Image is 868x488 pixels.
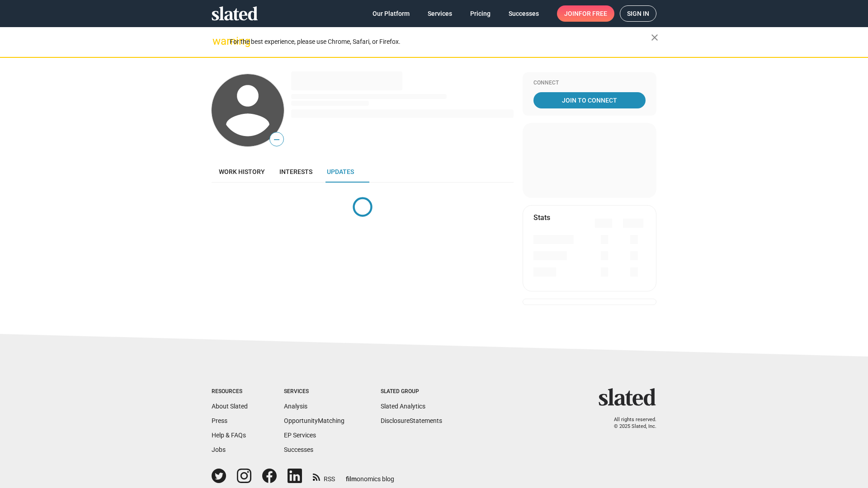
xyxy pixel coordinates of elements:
span: Join To Connect [535,92,644,108]
p: All rights reserved. © 2025 Slated, Inc. [604,417,656,430]
span: Join [564,5,607,22]
a: RSS [313,469,335,483]
span: for free [579,5,607,22]
a: Joinfor free [557,5,614,22]
div: Slated Group [381,388,442,395]
a: Join To Connect [533,92,646,108]
a: Updates [320,161,361,183]
a: Services [420,5,459,22]
div: For the best experience, please use Chrome, Safari, or Firefox. [230,36,651,48]
span: Work history [219,168,265,175]
a: Work history [212,161,272,183]
a: Slated Analytics [381,403,425,410]
div: Connect [533,80,646,87]
mat-icon: close [649,32,660,43]
mat-card-title: Stats [533,213,550,222]
span: Successes [509,5,539,22]
a: About Slated [212,403,248,410]
a: filmonomics blog [346,468,394,483]
span: Interests [279,168,312,175]
div: Services [284,388,344,395]
a: Our Platform [365,5,417,22]
a: Sign in [620,5,656,22]
a: Analysis [284,403,307,410]
a: DisclosureStatements [381,417,442,424]
a: Successes [284,446,313,453]
mat-icon: warning [212,36,223,47]
span: Sign in [627,6,649,21]
span: Our Platform [373,5,410,22]
a: EP Services [284,432,316,439]
span: Pricing [470,5,491,22]
a: Press [212,417,227,424]
a: Pricing [463,5,498,22]
a: OpportunityMatching [284,417,344,424]
a: Successes [501,5,546,22]
span: Services [428,5,452,22]
span: film [346,475,357,483]
a: Interests [272,161,320,183]
span: Updates [327,168,354,175]
a: Jobs [212,446,226,453]
span: — [270,134,283,145]
a: Help & FAQs [212,432,246,439]
div: Resources [212,388,248,395]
